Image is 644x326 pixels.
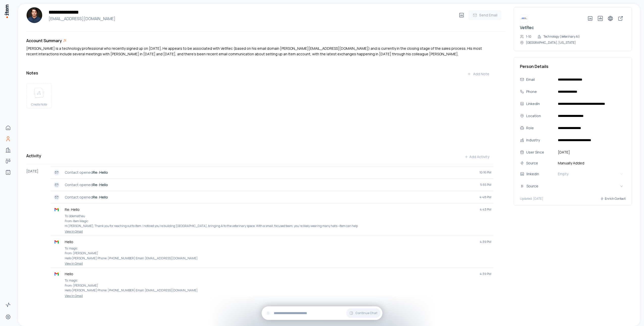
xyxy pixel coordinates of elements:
[526,41,576,45] p: [GEOGRAPHIC_DATA], [US_STATE]
[520,25,534,30] a: VetRec
[3,300,13,310] a: Activity
[467,71,489,77] div: Add Note
[600,194,626,203] button: Enrich Contact
[65,170,475,175] p: Contact opened
[526,183,559,189] div: Source
[53,262,491,266] a: View in Gmail
[33,87,45,98] img: create note
[26,46,493,57] div: [PERSON_NAME] is a technology professional who recently signed up on [DATE]. He appears to be ass...
[463,69,493,79] button: Add Note
[262,306,382,320] div: Continue Chat
[526,149,554,155] div: User Since
[526,35,531,39] p: 1-10
[479,170,491,174] span: 10:16 PM
[479,195,491,199] span: 4:48 PM
[93,170,108,175] strong: Re: Hello
[3,145,13,155] a: Companies
[26,166,51,300] div: [DATE]
[556,170,626,178] button: Empty
[54,271,59,277] img: gmail logo
[54,207,59,212] img: gmail logo
[26,83,52,108] button: create noteCreate Note
[3,312,13,322] a: Settings
[346,308,380,318] button: Continue Chat
[526,125,554,131] div: Role
[520,14,528,22] img: VetRec
[65,207,476,212] p: Re: Hello
[355,311,377,315] span: Continue Chat
[54,239,59,244] img: gmail logo
[526,89,554,94] div: Phone
[31,103,47,107] span: Create Note
[26,153,41,159] h3: Activity
[556,148,626,156] button: [DATE]
[480,183,491,187] span: 5:55 PM
[65,182,476,187] p: Contact opened
[93,195,108,199] strong: Re: Hello
[526,77,554,82] div: Email
[480,272,491,276] span: 4:39 PM
[4,4,9,18] img: Item Brain Logo
[543,35,580,39] p: Technology (Veterinary AI)
[65,271,476,277] p: Hello
[26,7,42,23] img: David de Matheu
[65,195,475,200] p: Contact opened
[3,167,13,177] a: Agents
[556,160,626,166] span: Manually Added
[520,197,543,201] p: Updated: [DATE]
[3,134,13,144] a: People
[65,239,476,244] p: Hello
[65,246,491,261] p: To: magic From: [PERSON_NAME] Hello [PERSON_NAME] Phone: [PHONE_NUMBER] Email: [EMAIL_ADDRESS][DO...
[93,182,108,187] strong: Re: Hello
[558,171,568,177] span: Empty
[526,171,559,177] div: linkedin
[526,101,554,107] div: LinkedIn
[526,137,554,143] div: Industry
[26,70,38,76] h3: Notes
[520,63,626,69] h3: Person Details
[3,156,13,166] a: Deals
[53,294,491,298] a: View in Gmail
[526,160,554,166] div: Source
[47,16,456,22] h4: [EMAIL_ADDRESS][DOMAIN_NAME]
[480,208,491,212] span: 4:43 PM
[65,214,491,229] p: To: ddematheu From: item Magic Hi [PERSON_NAME], Thank you for reaching out to item. I noticed yo...
[480,240,491,244] span: 4:39 PM
[65,278,491,293] p: To: magic From: [PERSON_NAME] Hello [PERSON_NAME] Phone: [PHONE_NUMBER] Email: [EMAIL_ADDRESS][DO...
[526,113,554,119] div: Location
[3,123,13,133] a: Home
[460,152,493,162] button: Add Activity
[53,230,491,234] a: View in Gmail
[26,38,62,44] h3: Account Summary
